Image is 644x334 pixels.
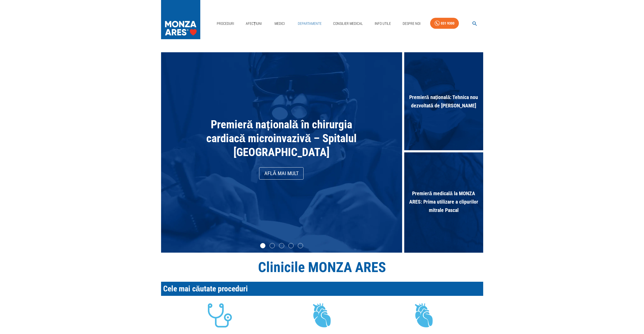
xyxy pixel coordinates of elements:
[161,259,483,275] h1: Clinicile MONZA ARES
[279,243,284,248] li: slide item 3
[215,18,236,29] a: Proceduri
[288,243,294,248] li: slide item 4
[373,18,393,29] a: Info Utile
[296,18,324,29] a: Departamente
[163,284,248,293] span: Cele mai căutate proceduri
[271,18,288,29] a: Medici
[404,187,483,217] span: Premieră medicală la MONZA ARES: Prima utilizare a clipurilor mitrale Pascal
[259,167,304,180] a: Află mai mult
[260,243,265,248] li: slide item 1
[244,18,264,29] a: Afecțiuni
[404,52,483,152] div: Premieră națională: Tehnica nou dezvoltată de [PERSON_NAME]
[430,18,459,29] a: 031 9300
[404,90,483,112] span: Premieră națională: Tehnica nou dezvoltată de [PERSON_NAME]
[270,243,275,248] li: slide item 2
[331,18,365,29] a: Consilier Medical
[401,18,423,29] a: Despre Noi
[441,20,454,27] div: 031 9300
[404,152,483,252] div: Premieră medicală la MONZA ARES: Prima utilizare a clipurilor mitrale Pascal
[206,118,357,159] span: Premieră națională în chirurgia cardiacă microinvazivă – Spitalul [GEOGRAPHIC_DATA]
[298,243,303,248] li: slide item 5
